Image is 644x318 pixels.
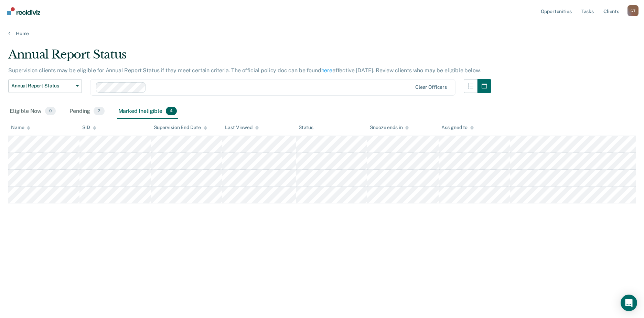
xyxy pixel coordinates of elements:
img: Recidiviz [7,7,40,15]
a: here [321,67,332,74]
button: Profile dropdown button [627,5,638,16]
div: Assigned to [441,125,474,130]
div: Clear officers [415,84,447,90]
div: Pending2 [68,104,106,119]
div: Snooze ends in [370,125,409,130]
span: 4 [166,107,177,116]
div: Status [299,125,313,130]
span: 2 [94,107,104,116]
p: Supervision clients may be eligible for Annual Report Status if they meet certain criteria. The o... [8,67,481,74]
div: SID [82,125,96,130]
div: Marked Ineligible4 [117,104,179,119]
span: 0 [45,107,56,116]
div: C T [627,5,638,16]
span: Annual Report Status [11,83,73,89]
div: Name [11,125,30,130]
div: Open Intercom Messenger [621,295,637,311]
div: Supervision End Date [154,125,207,130]
div: Annual Report Status [8,47,491,67]
div: Last Viewed [225,125,258,130]
button: Annual Report Status [8,79,82,93]
a: Home [8,30,636,36]
div: Eligible Now0 [8,104,57,119]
